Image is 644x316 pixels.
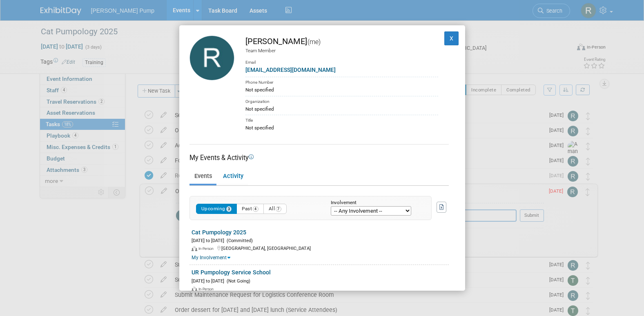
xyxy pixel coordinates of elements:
div: Team Member [245,47,438,54]
a: [EMAIL_ADDRESS][DOMAIN_NAME] [245,67,336,73]
span: In-Person [198,287,216,291]
img: In-Person Event [192,287,197,292]
div: [DATE] to [DATE] [192,236,449,244]
button: X [444,31,459,45]
div: Not specified [245,105,438,113]
span: (Committed) [224,238,253,243]
div: [PERSON_NAME] [245,36,438,47]
span: In-Person [198,247,216,251]
div: Involvement [331,200,419,206]
span: (Not Going) [224,278,250,284]
button: Upcoming3 [196,204,237,214]
div: My Events & Activity [189,153,449,162]
a: My Involvement [192,255,230,260]
img: In-Person Event [192,246,197,251]
div: Email [245,54,438,66]
a: UR Pumpology Service School [192,269,271,276]
span: 7 [276,206,281,212]
a: Cat Pumpology 2025 [192,229,246,236]
span: (me) [307,38,321,46]
div: Organization [245,96,438,105]
a: Activity [218,169,248,184]
a: Events [189,169,216,184]
div: Not specified [245,86,438,93]
div: [DATE] to [DATE] [192,277,449,285]
div: Phone Number [245,77,438,86]
button: Past4 [236,204,264,214]
span: 3 [226,206,232,212]
div: Title [245,115,438,124]
div: [GEOGRAPHIC_DATA], [GEOGRAPHIC_DATA] [192,244,449,252]
button: All7 [263,204,287,214]
span: 4 [253,206,258,212]
div: Not specified [245,124,438,131]
img: Robert Lega [189,36,234,80]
